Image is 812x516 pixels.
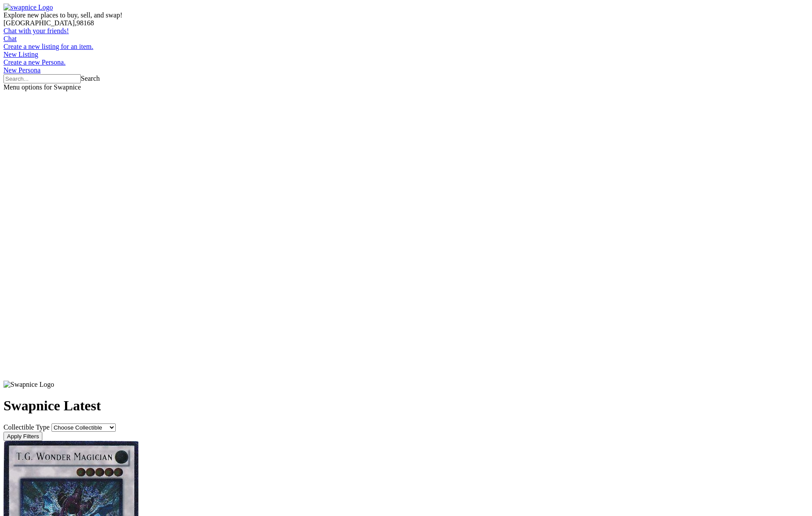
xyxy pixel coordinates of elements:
[3,398,809,414] h1: Swapnice Latest
[3,11,122,19] span: Explore new places to buy, sell, and swap!
[3,423,52,431] label: Collectible Type
[3,43,809,58] a: Create a new listing for an item.New Listing
[3,3,53,11] img: Swapnice Logo
[3,58,809,74] a: Create a new Persona.New Persona
[3,74,81,83] input: Search...
[3,11,809,27] nav: [GEOGRAPHIC_DATA] , 98168
[3,43,809,58] nav: New Listing
[3,27,69,34] span: Chat with your friends!
[81,75,100,82] label: Search
[3,27,809,43] nav: Chat
[3,58,809,74] nav: New Persona
[3,432,42,441] button: Apply Filters
[3,83,81,91] span: Menu options for Swapnice
[3,58,65,66] span: Create a new Persona.
[3,27,809,43] a: Chat with your friends!Chat
[3,381,54,389] img: Swapnice Logo
[3,43,93,50] span: Create a new listing for an item.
